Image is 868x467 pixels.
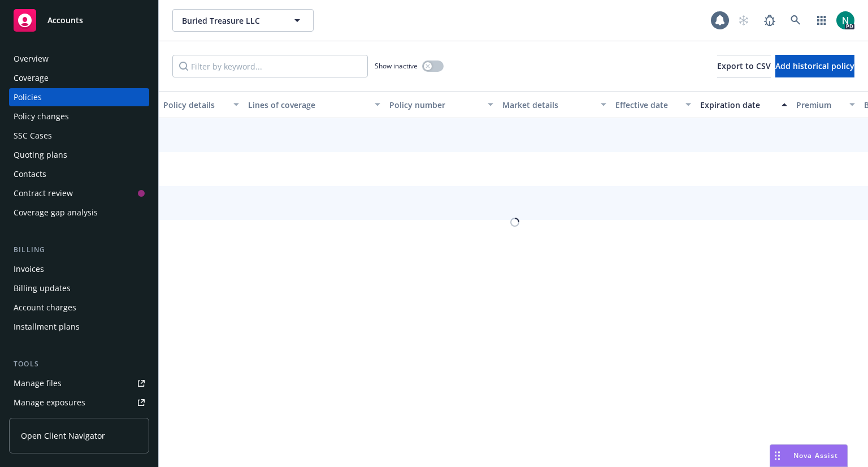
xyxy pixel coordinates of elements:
span: Show inactive [375,61,418,71]
span: Open Client Navigator [21,430,105,442]
button: Nova Assist [770,444,848,467]
a: Switch app [810,9,833,32]
button: Policy details [159,91,244,118]
div: Billing updates [14,279,71,297]
div: SSC Cases [14,127,52,145]
div: Policy changes [14,107,69,126]
a: Search [784,9,807,32]
button: Policy number [385,91,498,118]
a: Policies [9,88,149,106]
div: Manage exposures [14,394,85,412]
div: Policy number [389,99,481,111]
a: Contract review [9,184,149,202]
div: Invoices [14,260,44,278]
a: Start snowing [732,9,755,32]
span: Buried Treasure LLC [182,15,280,27]
button: Buried Treasure LLC [172,9,314,32]
div: Account charges [14,299,76,317]
div: Contract review [14,184,73,202]
div: Market details [502,99,594,111]
div: Effective date [615,99,679,111]
a: Report a Bug [758,9,781,32]
button: Add historical policy [775,55,854,77]
div: Policies [14,88,42,106]
a: SSC Cases [9,127,149,145]
button: Market details [498,91,611,118]
img: photo [836,11,854,29]
a: Contacts [9,165,149,183]
div: Billing [9,244,149,256]
span: Export to CSV [717,60,771,71]
span: Accounts [47,16,83,25]
a: Quoting plans [9,146,149,164]
a: Coverage [9,69,149,87]
div: Installment plans [14,318,80,336]
a: Billing updates [9,279,149,297]
a: Account charges [9,299,149,317]
a: Invoices [9,260,149,278]
div: Coverage [14,69,49,87]
button: Export to CSV [717,55,771,77]
div: Contacts [14,165,46,183]
button: Expiration date [696,91,792,118]
span: Nova Assist [793,451,838,460]
button: Lines of coverage [244,91,385,118]
button: Premium [792,91,860,118]
div: Drag to move [770,445,784,466]
button: Effective date [611,91,696,118]
div: Tools [9,358,149,370]
a: Manage files [9,374,149,392]
a: Manage exposures [9,394,149,412]
div: Overview [14,50,49,68]
a: Installment plans [9,318,149,336]
a: Coverage gap analysis [9,204,149,222]
div: Coverage gap analysis [14,204,98,222]
div: Premium [796,99,843,111]
input: Filter by keyword... [172,55,368,77]
div: Manage files [14,374,62,392]
a: Policy changes [9,107,149,126]
div: Lines of coverage [248,99,368,111]
div: Quoting plans [14,146,67,164]
a: Accounts [9,5,149,36]
div: Expiration date [700,99,775,111]
span: Add historical policy [775,60,854,71]
a: Overview [9,50,149,68]
div: Policy details [163,99,227,111]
